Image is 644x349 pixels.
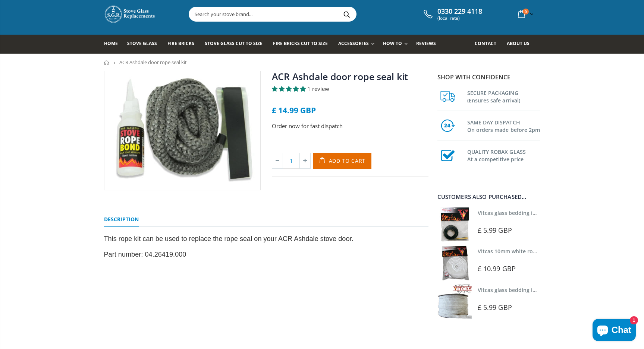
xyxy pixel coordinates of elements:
a: Reviews [416,35,442,54]
span: How To [383,40,402,47]
span: Contact [475,40,496,47]
a: 0330 229 4118 (local rate) [422,7,482,21]
a: Fire Bricks [167,35,200,54]
span: £ 10.99 GBP [478,264,516,273]
span: 5.00 stars [272,85,307,92]
a: Fire Bricks Cut To Size [273,35,333,54]
p: Order now for fast dispatch [272,122,428,130]
span: Add to Cart [329,157,366,164]
span: 1 review [307,85,329,92]
span: 0330 229 4118 [437,7,482,16]
span: Fire Bricks Cut To Size [273,40,328,47]
p: Shop with confidence [437,73,540,82]
input: Search your stove brand... [189,7,440,21]
span: Reviews [416,40,436,47]
span: £ 5.99 GBP [478,303,512,312]
img: Vitcas stove glass bedding in tape [437,207,472,242]
span: £ 14.99 GBP [272,105,316,115]
a: 0 [515,7,535,21]
span: £ 5.99 GBP [478,226,512,235]
span: Stove Glass [127,40,157,47]
button: Search [339,7,355,21]
h3: SECURE PACKAGING (Ensures safe arrival) [467,88,540,104]
a: Contact [475,35,502,54]
a: Description [104,212,139,227]
a: Home [104,35,123,54]
span: Accessories [338,40,368,47]
a: Home [104,60,110,65]
a: Stove Glass [127,35,163,54]
span: 0 [523,9,529,15]
a: Stove Glass Cut To Size [205,35,268,54]
a: Vitcas glass bedding in tape - 2mm x 10mm x 2 meters [478,209,617,216]
div: Customers also purchased... [437,194,540,200]
span: Stove Glass Cut To Size [205,40,263,47]
img: ACR8mmdoorropesealkit_800x_crop_center.webp [104,71,260,190]
span: ACR Ashdale door rope seal kit [119,59,187,66]
inbox-online-store-chat: Shopify online store chat [590,319,638,343]
a: Accessories [338,35,378,54]
img: Vitcas stove glass bedding in tape [437,284,472,319]
span: About us [507,40,530,47]
button: Add to Cart [313,153,372,169]
a: About us [507,35,535,54]
img: Stove Glass Replacement [104,5,156,23]
a: Vitcas glass bedding in tape - 2mm x 15mm x 2 meters (White) [478,286,636,294]
span: Part number: 04.26419.000 [104,251,186,258]
img: Vitcas white rope, glue and gloves kit 10mm [437,245,472,280]
a: ACR Ashdale door rope seal kit [272,70,408,83]
h3: SAME DAY DISPATCH On orders made before 2pm [467,117,540,134]
span: Home [104,40,118,47]
span: Fire Bricks [167,40,194,47]
h3: QUALITY ROBAX GLASS At a competitive price [467,147,540,163]
a: How To [383,35,411,54]
span: This rope kit can be used to replace the rope seal on your ACR Ashdale stove door. [104,235,354,242]
a: Vitcas 10mm white rope kit - includes rope seal and glue! [478,248,624,255]
span: (local rate) [437,16,482,21]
